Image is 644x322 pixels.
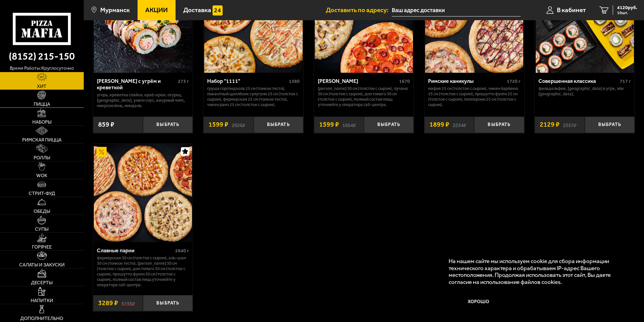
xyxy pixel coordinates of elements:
span: Мурманск [100,7,130,13]
div: Совершенная классика [538,78,618,84]
span: Салаты и закуски [19,263,65,267]
span: 1599 ₽ [209,121,228,128]
div: Славные парни [97,247,174,254]
div: Римские каникулы [428,78,505,84]
img: Славные парни [94,144,192,242]
button: Хорошо [449,292,509,312]
span: 1720 г [507,78,521,84]
a: АкционныйСлавные парни [93,144,193,242]
span: Роллы [34,156,50,160]
span: Акции [145,7,168,13]
p: Мафия 25 см (толстое с сыром), Чикен Барбекю 25 см (толстое с сыром), Прошутто Фунги 25 см (толст... [428,86,521,107]
span: В кабинет [557,7,586,13]
img: Акционный [97,147,107,157]
span: 3289 ₽ [98,300,118,307]
s: 2357 ₽ [563,121,576,128]
p: угорь, креветка спайси, краб-крем, огурец, [GEOGRAPHIC_DATA], унаги соус, ажурный чипс, микрозеле... [97,92,189,108]
p: Груша горгондзола 25 см (тонкое тесто), Пикантный цыплёнок сулугуни 25 см (толстое с сыром), Ферм... [207,86,300,107]
span: 859 ₽ [98,121,114,128]
button: Выбрать [364,117,414,133]
button: Выбрать [143,117,193,133]
span: 1670 [399,78,410,84]
p: [PERSON_NAME] 30 см (толстое с сыром), Лучано 30 см (толстое с сыром), Дон Томаго 30 см (толстое ... [318,86,410,107]
span: Доставка [183,7,211,13]
div: [PERSON_NAME] с угрём и креветкой [97,78,177,91]
span: Супы [35,227,48,232]
span: WOK [36,173,47,178]
span: 273 г [178,78,189,84]
span: Наборы [32,120,51,125]
input: Ваш адрес доставки [392,4,521,17]
s: 1854 ₽ [342,121,356,128]
span: Стрит-фуд [29,191,55,196]
button: Выбрать [474,117,524,133]
span: 717 г [620,78,631,84]
span: 1899 ₽ [429,121,449,128]
p: На нашем сайте мы используем cookie для сбора информации технического характера и обрабатываем IP... [449,258,624,286]
span: Обеды [34,209,50,214]
span: 10 шт. [617,11,637,15]
span: Дополнительно [20,316,63,321]
span: 2840 г [175,248,189,254]
p: Фермерская 30 см (толстое с сыром), Аль-Шам 30 см (тонкое тесто), [PERSON_NAME] 30 см (толстое с ... [97,255,189,288]
span: Напитки [31,298,53,303]
span: Хит [37,84,46,89]
img: 15daf4d41897b9f0e9f617042186c801.svg [213,5,223,15]
button: Выбрать [143,295,193,312]
span: 1599 ₽ [319,121,339,128]
span: Горячее [32,245,52,250]
span: 2129 ₽ [540,121,560,128]
div: Набор "1111" [207,78,287,84]
span: Римская пицца [22,138,62,142]
s: 2234 ₽ [453,121,466,128]
s: 2026 ₽ [232,121,245,128]
button: Выбрать [254,117,303,133]
span: Десерты [31,281,52,285]
s: 3735 ₽ [121,300,135,307]
span: Пицца [34,102,50,107]
p: Филадельфия, [GEOGRAPHIC_DATA] в угре, Эби [GEOGRAPHIC_DATA]. [538,86,631,97]
span: 4120 руб. [617,5,637,10]
span: Доставить по адресу: [326,7,392,13]
span: 1380 [289,78,300,84]
div: [PERSON_NAME] [318,78,398,84]
button: Выбрать [585,117,635,133]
